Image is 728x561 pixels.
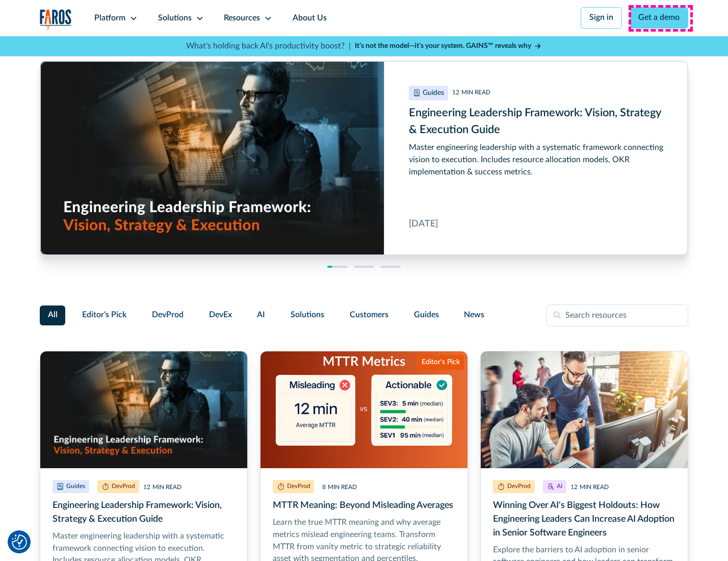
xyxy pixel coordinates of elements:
img: Realistic image of an engineering leader at work [40,351,247,468]
div: cms-link [40,61,688,255]
span: Solutions [291,309,324,321]
input: Search resources [547,304,688,327]
span: Guides [414,309,439,321]
p: What's holding back AI's productivity boost? | [186,40,351,53]
img: Revisit consent button [12,534,27,550]
img: Realistic image of an engineering leader at work [40,61,384,254]
strong: It’s not the model—it’s your system. GAINS™ reveals why [355,42,531,49]
a: Get a demo [630,7,689,29]
img: Illustration of misleading vs. actionable MTTR metrics [261,351,467,468]
form: Filter Form [40,304,689,327]
button: Cookie Settings [12,534,27,550]
a: Engineering Leadership Framework: Vision, Strategy & Execution Guide [40,61,688,255]
span: All [48,309,58,321]
span: News [464,309,484,321]
span: DevEx [209,309,232,321]
span: Customers [350,309,388,321]
img: two male senior software developers looking at computer screens in a busy office [481,351,688,468]
span: DevProd [152,309,184,321]
span: AI [257,309,265,321]
div: Solutions [158,12,192,24]
a: It’s not the model—it’s your system. GAINS™ reveals why [355,41,542,52]
img: Logo of the analytics and reporting company Faros. [40,9,72,30]
a: home [40,9,72,30]
div: Resources [224,12,260,24]
div: Platform [94,12,125,24]
a: Sign in [581,7,622,29]
span: Editor's Pick [82,309,126,321]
